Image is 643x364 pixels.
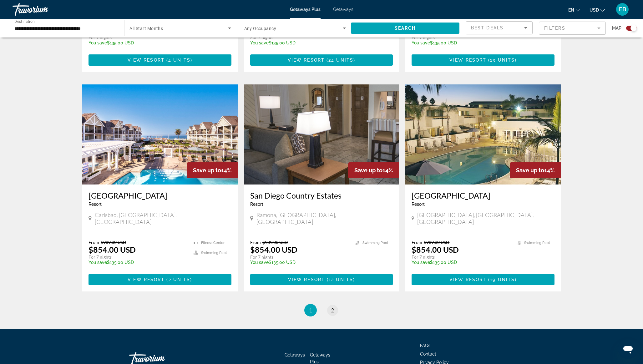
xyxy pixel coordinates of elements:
[82,304,561,316] nav: Pagination
[165,277,192,282] span: ( )
[89,254,187,260] p: For 7 nights
[250,202,263,207] span: Resort
[325,277,355,282] span: ( )
[510,162,561,178] div: 14%
[129,26,163,31] span: All Start Months
[89,191,231,200] a: [GEOGRAPHIC_DATA]
[618,339,638,359] iframe: Button to launch messaging window
[89,245,136,254] p: $854.00 USD
[168,58,190,63] span: 4 units
[420,351,436,356] a: Contact
[539,21,606,35] button: Filter
[568,5,580,14] button: Change language
[348,162,399,178] div: 14%
[89,240,99,245] span: From
[250,191,393,200] a: San Diego Country Estates
[412,260,430,265] span: You save
[101,240,126,245] span: $989.00 USD
[490,277,515,282] span: 19 units
[250,274,393,285] a: View Resort(12 units)
[471,25,504,30] span: Best Deals
[354,167,382,174] span: Save up to
[89,40,107,45] span: You save
[329,277,353,282] span: 12 units
[89,260,107,265] span: You save
[250,240,261,245] span: From
[424,240,449,245] span: $989.00 USD
[449,58,486,63] span: View Resort
[486,277,517,282] span: ( )
[328,58,353,63] span: 24 units
[250,254,349,260] p: For 7 nights
[412,202,425,207] span: Resort
[412,40,513,45] p: $135.00 USD
[351,23,459,34] button: Search
[325,58,355,63] span: ( )
[412,191,554,200] a: [GEOGRAPHIC_DATA]
[250,260,269,265] span: You save
[256,211,393,225] span: Ramona, [GEOGRAPHIC_DATA], [GEOGRAPHIC_DATA]
[89,274,231,285] button: View Resort(2 units)
[89,40,187,45] p: $135.00 USD
[128,58,165,63] span: View Resort
[89,202,102,207] span: Resort
[250,54,393,66] button: View Resort(24 units)
[89,260,187,265] p: $135.00 USD
[187,162,238,178] div: 14%
[412,240,422,245] span: From
[250,40,269,45] span: You save
[524,241,550,245] span: Swimming Pool
[412,260,510,265] p: $135.00 USD
[285,352,305,357] a: Getaways
[568,8,574,13] span: en
[250,260,349,265] p: $135.00 USD
[165,58,192,63] span: ( )
[412,274,554,285] button: View Resort(19 units)
[417,211,554,225] span: [GEOGRAPHIC_DATA], [GEOGRAPHIC_DATA], [GEOGRAPHIC_DATA]
[362,241,388,245] span: Swimming Pool
[412,40,430,45] span: You save
[449,277,486,282] span: View Resort
[420,343,430,348] a: FAQs
[405,84,561,185] img: 0422E01L.jpg
[89,54,231,66] button: View Resort(4 units)
[333,7,353,12] a: Getaways
[590,5,605,14] button: Change currency
[244,26,276,31] span: Any Occupancy
[13,1,75,18] a: Travorium
[288,58,325,63] span: View Resort
[612,24,621,33] span: Map
[169,277,190,282] span: 2 units
[395,26,416,31] span: Search
[331,307,334,314] span: 2
[590,8,599,13] span: USD
[244,84,399,185] img: 0062I01X.jpg
[486,58,517,63] span: ( )
[193,167,221,174] span: Save up to
[82,84,238,185] img: 1285O01X.jpg
[95,211,231,225] span: Carlsbad, [GEOGRAPHIC_DATA], [GEOGRAPHIC_DATA]
[89,35,187,40] p: For 7 nights
[619,6,626,13] span: EB
[412,254,510,260] p: For 7 nights
[14,19,35,23] span: Destination
[250,40,349,45] p: $135.00 USD
[250,35,349,40] p: For 7 nights
[309,307,312,314] span: 1
[471,24,527,32] mat-select: Sort by
[412,245,459,254] p: $854.00 USD
[412,54,554,66] button: View Resort(13 units)
[290,7,321,12] a: Getaways Plus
